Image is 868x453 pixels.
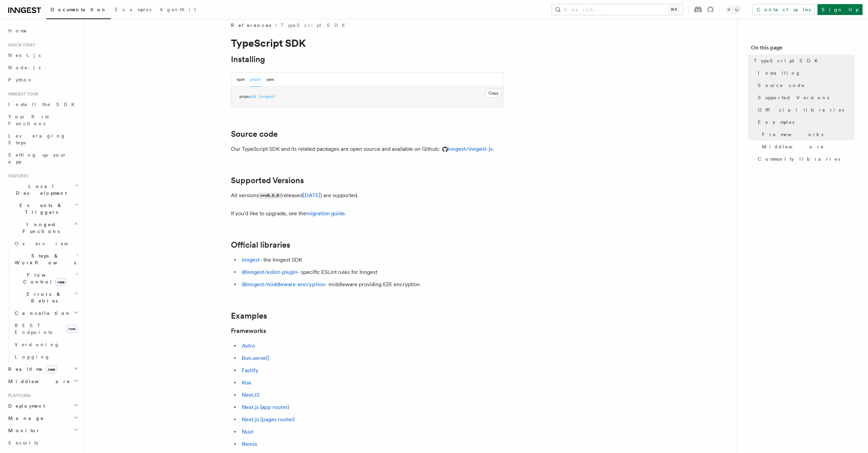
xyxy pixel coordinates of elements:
a: Official libraries [755,104,854,116]
span: Leveraging Steps [8,133,66,145]
span: Setting up your app [8,152,67,164]
a: Security [5,437,80,449]
button: Events & Triggers [5,199,80,218]
a: Examples [755,116,854,128]
a: Logging [12,351,80,363]
a: Leveraging Steps [5,130,80,149]
button: Local Development [5,180,80,199]
span: Quick start [5,42,35,48]
a: Next.js (pages router) [242,416,295,423]
a: Versioning [12,338,80,351]
a: Node.js [5,61,80,74]
a: Next.js [5,49,80,61]
span: Inngest tour [5,91,38,97]
span: Cancellation [12,310,71,317]
span: new [46,366,57,373]
a: TypeScript SDK [281,22,349,29]
a: Remix [242,441,257,447]
li: - the Inngest SDK [240,255,504,265]
a: Installing [755,67,854,79]
span: Community libraries [758,156,840,162]
span: TypeScript SDK [754,57,822,64]
a: Contact sales [752,4,815,15]
span: References [231,22,271,29]
a: Source code [755,79,854,91]
span: Features [5,173,28,179]
p: If you'd like to upgrade, see the . [231,209,504,218]
a: Setting up your app [5,149,80,168]
span: new [66,325,77,333]
span: Logging [15,354,50,360]
span: Inngest Functions [5,221,74,235]
a: Overview [12,237,80,250]
span: Overview [15,241,85,246]
button: Toggle dark mode [725,5,741,14]
button: Middleware [5,375,80,388]
h1: TypeScript SDK [231,37,504,49]
a: @inngest/eslint-plugin [242,269,297,275]
a: Installing [231,55,265,64]
a: Sign Up [818,4,863,15]
span: Errors & Retries [12,291,74,304]
a: REST Endpointsnew [12,319,80,338]
span: Source code [758,82,805,89]
button: pnpm [250,73,261,87]
a: Examples [111,2,156,18]
span: REST Endpoints [15,323,52,335]
span: Flow Control [12,272,75,285]
a: Official libraries [231,240,290,250]
span: Security [8,440,39,445]
a: Fastify [242,367,259,374]
a: AgentKit [156,2,200,18]
li: - middleware providing E2E encryption [240,280,504,289]
a: Koa [242,379,251,386]
span: Middleware [762,143,824,150]
a: Install the SDK [5,98,80,111]
a: Bun.serve() [242,355,269,361]
button: Realtimenew [5,363,80,375]
p: Our TypeScript SDK and its related packages are open source and available on Github: . [231,144,504,154]
a: inngest/inngest-js [440,146,492,152]
a: Community libraries [755,153,854,165]
li: - specific ESLint rules for Inngest [240,267,504,277]
a: inngest [242,257,260,263]
a: Documentation [46,2,111,19]
span: new [55,278,67,286]
button: npm [237,73,245,87]
a: @inngest/middleware-encryption [242,281,325,288]
kbd: ⌘K [669,6,679,13]
code: >=v0.5.0 [259,193,280,199]
span: Steps & Workflows [12,252,76,266]
a: Frameworks [231,326,266,336]
span: Python [8,77,33,83]
span: Node.js [8,65,41,70]
span: Next.js [8,53,41,58]
span: Documentation [50,7,107,12]
span: Examples [758,119,794,126]
button: Manage [5,412,80,424]
span: Versioning [15,342,60,347]
a: Frameworks [759,128,854,141]
h4: On this page [751,44,854,55]
span: Monitor [5,427,40,434]
span: Events & Triggers [5,202,74,216]
span: Your first Functions [8,114,49,126]
span: Frameworks [762,131,823,138]
span: add [249,94,256,99]
a: Next.js (app router) [242,404,289,410]
a: Supported Versions [231,176,304,185]
span: inngest [259,94,275,99]
a: Astro [242,342,255,349]
p: All versions (released ) are supported. [231,191,504,201]
button: Errors & Retries [12,288,80,307]
span: Realtime [5,366,57,372]
a: Python [5,74,80,86]
button: Deployment [5,400,80,412]
span: Deployment [5,403,45,409]
a: Nuxt [242,428,254,435]
span: Platform [5,393,31,398]
a: Supported Versions [755,91,854,104]
a: Source code [231,129,278,139]
button: Copy [485,89,501,98]
span: Install the SDK [8,102,79,107]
